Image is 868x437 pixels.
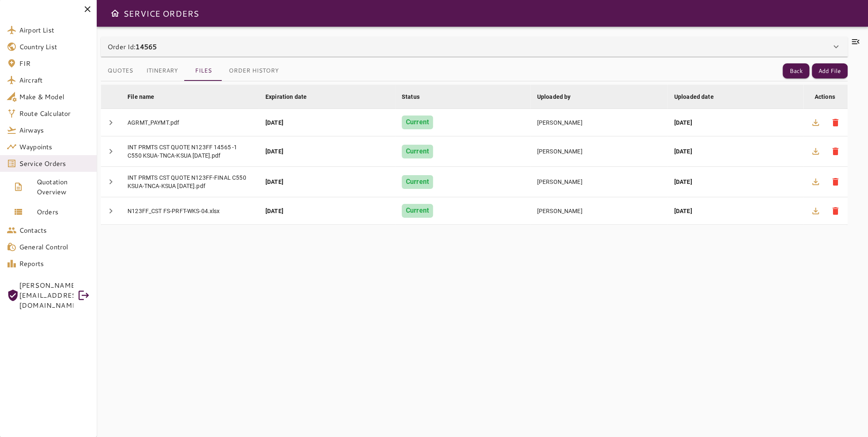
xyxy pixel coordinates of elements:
[674,118,796,127] div: [DATE]
[402,175,433,189] div: Current
[830,118,840,128] span: delete
[537,147,661,156] div: [PERSON_NAME]
[805,172,825,192] button: Download file
[106,146,116,156] span: chevron_right
[830,146,840,156] span: delete
[265,178,388,186] div: [DATE]
[101,61,140,81] button: Quotes
[19,259,90,269] span: Reports
[108,42,157,52] p: Order Id:
[101,61,285,81] div: basic tabs example
[402,92,430,102] span: Status
[537,92,571,102] div: Uploaded by
[265,147,388,156] div: [DATE]
[812,63,848,79] button: Add File
[185,61,222,81] button: Files
[128,173,252,190] div: INT PRMTS CST QUOTE N123FF-FINAL C550 KSUA-TNCA-KSUA [DATE].pdf
[19,158,90,168] span: Service Orders
[128,118,252,127] div: AGRMT_PAYMT.pdf
[19,42,90,52] span: Country List
[107,5,123,22] button: Open drawer
[825,172,845,192] button: Delete file
[128,92,154,102] div: File name
[825,201,845,221] button: Delete file
[135,42,157,51] b: 14565
[106,177,116,187] span: chevron_right
[830,206,840,216] span: delete
[19,280,73,310] span: [PERSON_NAME][EMAIL_ADDRESS][DOMAIN_NAME]
[265,92,318,102] span: Expiration date
[19,225,90,235] span: Contacts
[783,63,809,79] button: Back
[805,113,825,133] button: Download file
[402,116,433,129] div: Current
[37,207,90,217] span: Orders
[537,207,661,215] div: [PERSON_NAME]
[805,201,825,221] button: Download file
[674,147,796,156] div: [DATE]
[402,204,433,218] div: Current
[19,125,90,135] span: Airways
[101,37,848,57] div: Order Id:14565
[265,207,388,215] div: [DATE]
[402,145,433,158] div: Current
[37,177,90,197] span: Quotation Overview
[106,206,116,216] span: chevron_right
[222,61,285,81] button: Order History
[19,108,90,118] span: Route Calculator
[805,141,825,161] button: Download file
[265,118,388,127] div: [DATE]
[106,118,116,128] span: chevron_right
[674,92,713,102] div: Uploaded date
[123,7,199,20] h6: SERVICE ORDERS
[402,92,420,102] div: Status
[128,92,165,102] span: File name
[825,141,845,161] button: Delete file
[19,142,90,152] span: Waypoints
[19,58,90,68] span: FIR
[537,118,661,127] div: [PERSON_NAME]
[825,113,845,133] button: Delete file
[128,143,252,160] div: INT PRMTS CST QUOTE N123FF 14565 -1 C550 KSUA-TNCA-KSUA [DATE].pdf
[674,178,796,186] div: [DATE]
[537,178,661,186] div: [PERSON_NAME]
[19,75,90,85] span: Aircraft
[128,207,252,215] div: N123FF_CST FS-PRFT-WKS-04.xlsx
[537,92,582,102] span: Uploaded by
[674,92,724,102] span: Uploaded date
[19,92,90,102] span: Make & Model
[265,92,307,102] div: Expiration date
[674,207,796,215] div: [DATE]
[140,61,185,81] button: Itinerary
[19,25,90,35] span: Airport List
[19,242,90,252] span: General Control
[830,177,840,187] span: delete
